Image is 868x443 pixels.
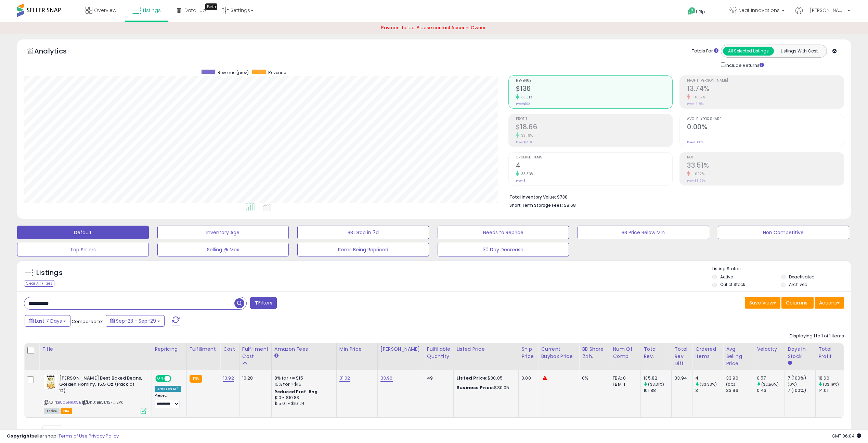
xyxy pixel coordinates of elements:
[170,375,181,381] span: OFF
[456,385,513,391] div: $30.05
[687,140,703,144] small: Prev: 0.00%
[687,156,844,159] span: ROI
[218,70,249,75] span: Revenue (prev)
[34,46,80,58] h5: Analytics
[690,171,704,177] small: -0.12%
[726,382,736,387] small: (0%)
[89,433,119,439] a: Privacy Policy
[788,360,792,366] small: Days In Stock.
[268,70,286,75] span: Revenue
[297,226,429,239] button: BB Drop in 7d
[687,85,844,94] h2: 13.74%
[72,318,103,325] span: Compared to:
[427,346,451,360] div: Fulfillable Quantity
[24,280,54,287] div: Clear All Filters
[718,226,850,239] button: Non Competitive
[274,353,278,359] small: Amazon Fees.
[184,7,206,14] span: DataHub
[723,47,774,56] button: All Selected Listings
[44,375,146,413] div: ASIN:
[156,375,165,381] span: ON
[788,382,797,387] small: (0%)
[757,346,782,353] div: Velocity
[106,315,165,327] button: Sep-23 - Sep-29
[516,102,530,106] small: Prev: $102
[274,389,319,395] b: Reduced Prof. Rng.
[456,375,488,381] b: Listed Price:
[516,117,673,121] span: Profit
[745,297,780,309] button: Save View
[438,226,569,239] button: Needs to Reprice
[578,226,709,239] button: BB Price Below Min
[757,375,785,381] div: 0.57
[726,387,754,394] div: 33.96
[155,393,181,409] div: Preset:
[716,61,772,69] div: Include Returns
[644,387,671,394] div: 101.88
[774,47,825,56] button: Listings With Cost
[35,318,62,324] span: Last 7 Days
[738,7,780,14] span: Neat Innovations
[190,346,217,353] div: Fulfillment
[582,346,607,360] div: BB Share 24h.
[761,382,779,387] small: (32.56%)
[116,318,156,324] span: Sep-23 - Sep-29
[757,387,785,394] div: 0.43
[7,433,119,440] div: seller snap | |
[823,382,839,387] small: (33.19%)
[516,140,532,144] small: Prev: $14.01
[36,268,63,278] h5: Listings
[25,315,70,327] button: Last 7 Days
[815,297,844,309] button: Actions
[712,266,851,272] p: Listing States:
[143,7,161,14] span: Listings
[274,381,331,387] div: 15% for > $15
[509,192,839,201] li: $738
[613,346,638,360] div: Num of Comp.
[690,95,705,100] small: -0.07%
[516,79,673,83] span: Revenue
[242,375,266,381] div: 10.28
[795,7,850,22] a: Hi [PERSON_NAME]
[789,274,815,280] label: Deactivated
[155,346,184,353] div: Repricing
[380,375,393,382] a: 33.96
[381,24,487,31] span: Payment failed: Please contact Account Owner.
[818,387,846,394] div: 14.01
[818,375,846,381] div: 18.66
[695,375,723,381] div: 4
[516,161,673,171] h2: 4
[42,346,149,353] div: Title
[509,194,556,200] b: Total Inventory Value:
[7,433,32,439] strong: Copyright
[427,375,448,381] div: 49
[687,102,704,106] small: Prev: 13.75%
[648,382,664,387] small: (33.31%)
[788,387,815,394] div: 7 (100%)
[438,243,569,256] button: 30 Day Decrease
[380,346,421,353] div: [PERSON_NAME]
[682,2,718,22] a: Help
[456,375,513,381] div: $30.05
[582,375,605,381] div: 0%
[613,381,635,387] div: FBM: 1
[516,123,673,132] h2: $18.66
[274,346,334,353] div: Amazon Fees
[726,375,754,381] div: 33.96
[516,85,673,94] h2: $136
[250,297,277,309] button: Filters
[29,427,78,434] span: Show: entries
[516,179,526,183] small: Prev: 3
[726,346,751,367] div: Avg Selling Price
[687,179,705,183] small: Prev: 33.55%
[695,387,723,394] div: 3
[456,384,494,391] b: Business Price:
[720,282,745,287] label: Out of Stock
[223,346,236,353] div: Cost
[541,346,576,360] div: Current Buybox Price
[82,399,123,405] span: | SKU: BBC17127_12PK
[274,395,331,401] div: $10 - $10.83
[687,161,844,171] h2: 33.51%
[786,299,807,306] span: Columns
[44,408,60,414] span: All listings currently available for purchase on Amazon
